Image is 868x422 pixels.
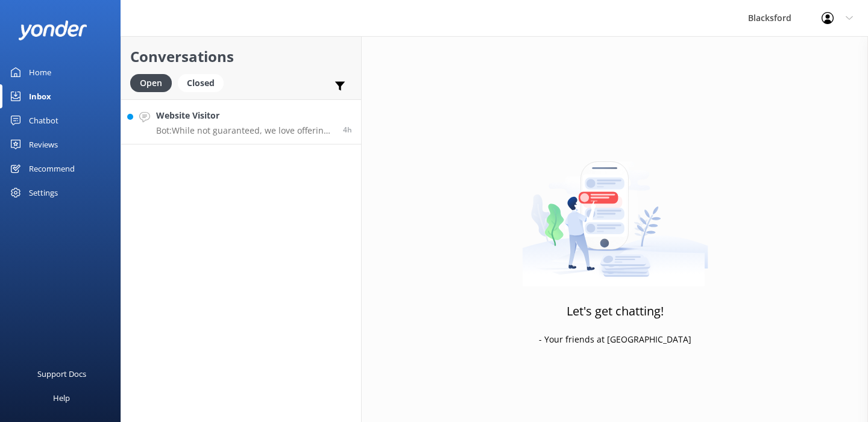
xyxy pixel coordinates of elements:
h2: Conversations [130,45,352,68]
p: - Your friends at [GEOGRAPHIC_DATA] [539,333,691,346]
h4: Website Visitor [156,109,334,122]
div: Reviews [29,132,58,157]
div: Inbox [29,84,51,108]
div: Open [130,74,172,92]
img: yonder-white-logo.png [18,20,87,40]
h3: Let's get chatting! [567,302,664,321]
a: Website VisitorBot:While not guaranteed, we love offering one-way rentals and try to accommodate ... [121,99,361,144]
img: artwork of a man stealing a conversation from at giant smartphone [522,136,708,287]
p: Bot: While not guaranteed, we love offering one-way rentals and try to accommodate requests as be... [156,125,334,136]
a: Open [130,76,178,89]
div: Help [53,386,70,410]
div: Closed [178,74,224,92]
div: Recommend [29,157,75,181]
div: Home [29,60,51,84]
a: Closed [178,76,230,89]
div: Settings [29,181,58,205]
div: Support Docs [37,362,86,386]
div: Chatbot [29,108,58,132]
span: Sep 20 2025 12:54pm (UTC -06:00) America/Chihuahua [343,125,352,135]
